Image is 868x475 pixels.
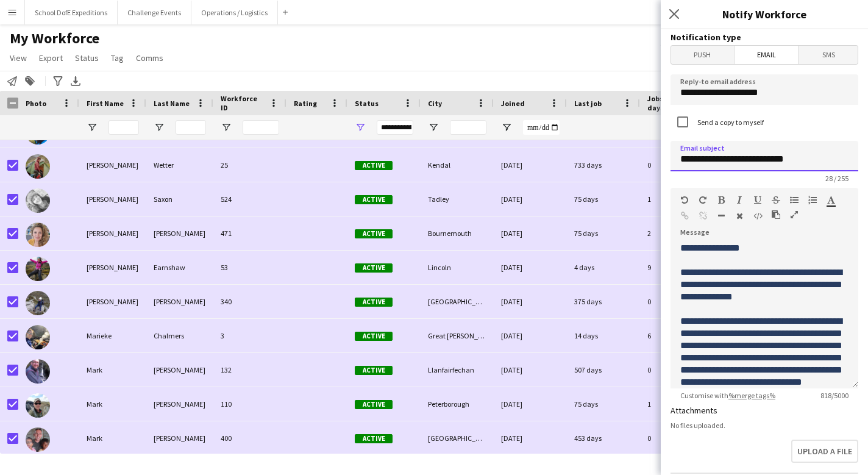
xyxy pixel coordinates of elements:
div: [GEOGRAPHIC_DATA] [421,421,494,455]
app-action-btn: Advanced filters [51,74,65,88]
div: [GEOGRAPHIC_DATA] [421,285,494,318]
button: Text Color [827,195,835,205]
button: Open Filter Menu [221,122,232,133]
div: Mark [79,353,146,387]
div: Marieke [79,319,146,352]
div: [PERSON_NAME] [79,148,146,182]
button: Challenge Events [118,1,191,24]
div: Mark [79,387,146,421]
span: Status [355,99,379,108]
app-action-btn: Add to tag [23,74,37,88]
span: Active [355,195,393,204]
div: Lincoln [421,251,494,284]
button: School DofE Expeditions [25,1,118,24]
div: 0 [640,148,719,182]
a: Comms [131,50,168,66]
a: Tag [106,50,129,66]
div: 75 days [567,216,640,250]
button: Underline [753,195,762,205]
div: 132 [213,353,286,387]
input: Workforce ID Filter Input [243,120,279,135]
span: Jobs (last 90 days) [647,94,697,112]
div: [PERSON_NAME] [146,421,213,455]
button: Clear Formatting [735,211,744,221]
div: 2 [640,216,719,250]
div: 471 [213,216,286,250]
span: Rating [294,99,317,108]
div: 453 days [567,421,640,455]
div: [DATE] [494,285,567,318]
div: 0 [640,285,719,318]
input: Joined Filter Input [523,120,560,135]
span: Active [355,298,393,307]
span: Workforce ID [221,94,265,112]
div: 53 [213,251,286,284]
div: Great [PERSON_NAME] [421,319,494,352]
div: [PERSON_NAME] [79,251,146,284]
span: Comms [136,52,163,63]
button: Open Filter Menu [154,122,165,133]
app-action-btn: Export XLSX [68,74,83,88]
div: Chalmers [146,319,213,352]
button: Strikethrough [772,195,780,205]
button: Italic [735,195,744,205]
a: Status [70,50,104,66]
span: Last Name [154,99,190,108]
span: Push [671,46,734,64]
span: First Name [87,99,124,108]
span: Active [355,366,393,375]
div: 1 [640,387,719,421]
button: Paste as plain text [772,210,780,220]
div: 0 [640,421,719,455]
div: [DATE] [494,387,567,421]
div: 75 days [567,182,640,216]
div: [PERSON_NAME] [146,216,213,250]
span: Export [39,52,63,63]
div: 110 [213,387,286,421]
span: 28 / 255 [816,174,858,183]
img: Marieke Chalmers [26,325,50,349]
div: Saxon [146,182,213,216]
div: Peterborough [421,387,494,421]
div: 4 days [567,251,640,284]
span: Tag [111,52,124,63]
span: Active [355,263,393,273]
img: Louise Berkhauer [26,223,50,247]
div: 400 [213,421,286,455]
div: 524 [213,182,286,216]
div: [DATE] [494,182,567,216]
div: [PERSON_NAME] [79,182,146,216]
span: Joined [501,99,525,108]
a: %merge tags% [728,391,775,400]
span: Status [75,52,99,63]
div: [DATE] [494,216,567,250]
div: 1 [640,182,719,216]
span: Active [355,229,393,238]
span: Active [355,332,393,341]
button: Open Filter Menu [501,122,512,133]
div: 3 [213,319,286,352]
span: Customise with [671,391,785,400]
img: Lucy Rollins [26,291,50,315]
button: Ordered List [808,195,817,205]
div: 733 days [567,148,640,182]
div: [DATE] [494,251,567,284]
div: 340 [213,285,286,318]
a: Export [34,50,68,66]
div: 507 days [567,353,640,387]
button: Unordered List [790,195,799,205]
span: View [10,52,27,63]
img: Kristina Wetter [26,154,50,179]
span: Photo [26,99,46,108]
span: Active [355,434,393,443]
img: Mark Oliver [26,427,50,452]
div: [DATE] [494,319,567,352]
img: Mark Foster [26,359,50,384]
div: Bournemouth [421,216,494,250]
span: Active [355,161,393,170]
label: Send a copy to myself [695,118,764,127]
span: Email [735,46,799,64]
div: [PERSON_NAME] [146,285,213,318]
span: My Workforce [10,29,99,48]
button: Open Filter Menu [87,122,98,133]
